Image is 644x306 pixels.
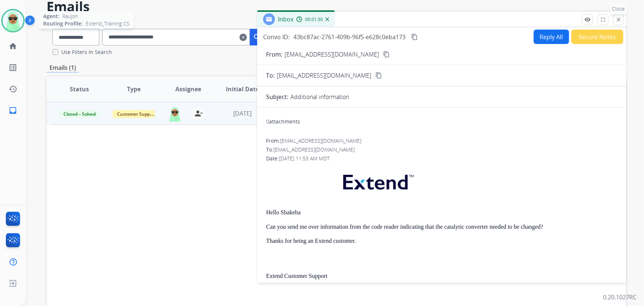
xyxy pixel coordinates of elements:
[613,14,624,25] button: Close
[175,85,201,93] span: Assignee
[383,51,390,58] mat-icon: content_copy
[8,106,17,115] mat-icon: inbox
[194,109,203,118] mat-icon: person_remove
[266,50,282,59] p: From:
[61,48,112,56] label: Use Filters In Search
[8,63,17,72] mat-icon: list_alt
[8,85,17,93] mat-icon: history
[534,30,569,44] button: Reply All
[584,16,591,23] mat-icon: remove_red_eye
[266,118,269,125] span: 0
[70,85,89,93] span: Status
[8,42,17,51] mat-icon: home
[113,110,161,118] span: Customer Support
[266,71,275,80] p: To:
[600,16,606,23] mat-icon: fullscreen
[266,118,300,125] div: attachments
[253,33,262,42] mat-icon: search
[293,33,406,41] span: 43bc87ac-2761-409b-96f5-e628c0eba173
[86,20,130,27] span: Extend_Training CS
[266,155,617,162] div: Date:
[280,137,361,144] span: [EMAIL_ADDRESS][DOMAIN_NAME]
[279,155,330,162] span: [DATE] 11:53 AM MDT
[226,85,259,93] span: Initial Date
[233,109,252,118] span: [DATE]
[305,17,323,23] span: 00:01:30
[240,33,247,42] mat-icon: clear
[43,13,59,20] span: Agent:
[266,146,617,153] div: To:
[375,72,382,79] mat-icon: content_copy
[266,92,288,101] p: Subject:
[277,71,371,80] span: [EMAIL_ADDRESS][DOMAIN_NAME]
[59,110,100,118] span: Closed – Solved
[168,106,182,122] img: agent-avatar
[47,63,79,72] p: Emails (1)
[603,293,637,302] p: 0.20.1027RC
[43,20,83,27] span: Routing Profile:
[273,146,355,153] span: [EMAIL_ADDRESS][DOMAIN_NAME]
[278,15,293,23] span: Inbox
[615,16,622,23] mat-icon: close
[3,10,23,31] img: avatar
[266,137,617,144] div: From:
[266,224,617,230] p: Can you send me over information from the code reader indicating that the catalytic converter nee...
[266,238,617,244] p: Thanks for being an Extend customer.
[266,273,617,279] p: Extend Customer Support
[290,92,349,101] p: Additional information
[127,85,141,93] span: Type
[266,209,617,216] p: Hello Shakeba
[62,13,78,20] span: Raujon
[610,3,627,14] p: Close
[411,34,418,40] mat-icon: content_copy
[571,30,623,44] button: Secure Notes
[285,50,379,59] p: [EMAIL_ADDRESS][DOMAIN_NAME]
[334,166,421,195] img: extend.png
[263,33,290,41] p: Convo ID:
